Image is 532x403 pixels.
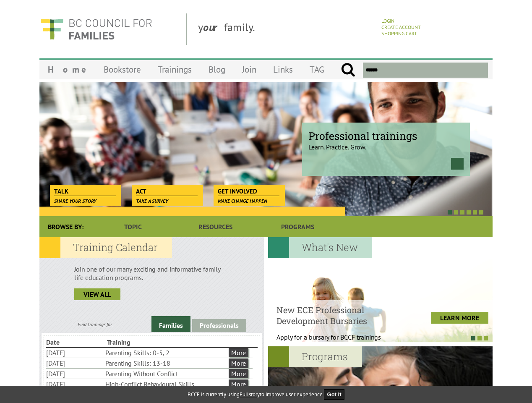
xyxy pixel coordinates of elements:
[95,60,149,79] a: Bookstore
[39,321,151,327] div: Find trainings for:
[308,129,464,143] span: Professional trainings
[234,60,265,79] a: Join
[276,304,402,326] h4: New ECE Professional Development Bursaries
[324,389,345,400] button: Got it
[218,198,267,204] span: Make change happen
[265,60,301,79] a: Links
[257,216,339,237] a: Programs
[54,198,96,204] span: Share your story
[229,359,248,368] a: More
[200,60,234,79] a: Blog
[39,216,92,237] div: Browse By:
[136,198,168,204] span: Take a survey
[381,24,421,30] a: Create Account
[276,333,402,350] p: Apply for a bursary for BCCF trainings West...
[431,312,488,324] a: LEARN MORE
[149,60,200,79] a: Trainings
[229,369,248,378] a: More
[107,337,166,347] li: Training
[341,63,355,78] input: Submit
[268,237,372,258] h2: What's New
[105,379,227,389] li: High-Conflict Behavioural Skills
[214,185,284,196] a: Get Involved Make change happen
[136,187,198,196] span: Act
[39,237,172,258] h2: Training Calendar
[74,265,229,282] p: Join one of our many exciting and informative family life education programs.
[381,18,394,24] a: Login
[174,216,256,237] a: Resources
[229,348,248,357] a: More
[92,216,174,237] a: Topic
[39,60,95,79] a: Home
[105,358,227,368] li: Parenting Skills: 13-18
[192,319,246,332] a: Professionals
[229,379,248,389] a: More
[132,185,202,196] a: Act Take a survey
[46,379,104,389] li: [DATE]
[381,30,417,37] a: Shopping Cart
[50,185,120,196] a: Talk Share your story
[46,337,105,347] li: Date
[46,358,104,368] li: [DATE]
[105,348,227,358] li: Parenting Skills: 0-5, 2
[268,346,362,367] h2: Programs
[191,13,377,45] div: y family.
[308,136,464,151] p: Learn. Practice. Grow.
[39,13,153,45] img: BC Council for FAMILIES
[46,369,104,379] li: [DATE]
[74,288,120,300] a: view all
[46,348,104,358] li: [DATE]
[240,391,260,398] a: Fullstory
[301,60,333,79] a: TAG
[218,187,279,196] span: Get Involved
[151,316,190,332] a: Families
[54,187,116,196] span: Talk
[203,20,224,34] strong: our
[105,369,227,379] li: Parenting Without Conflict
